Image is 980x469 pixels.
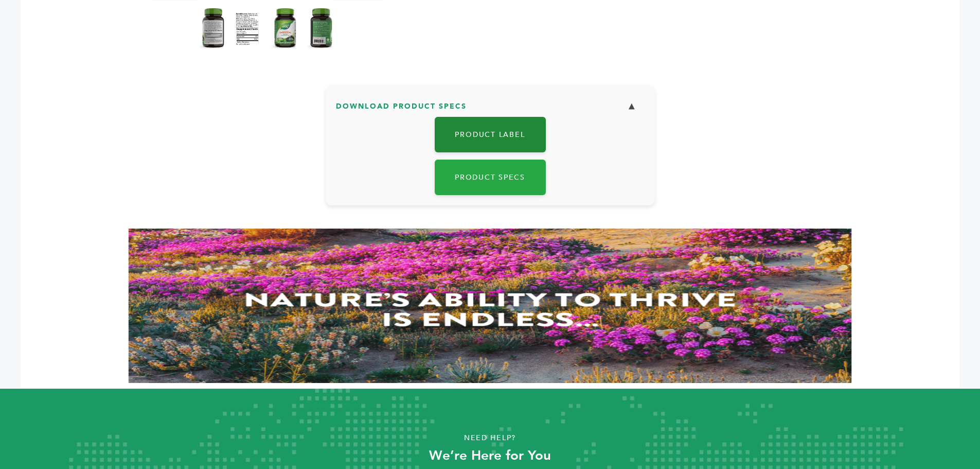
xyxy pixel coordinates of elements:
a: Product Specs [435,160,546,195]
img: Nature's Way Activated Charcoal 12 units per case 0.2 lb [307,8,332,49]
img: Alive_Desert_Frame_1_1x1%20(5).png [21,229,959,383]
img: Nature's Way Activated Charcoal 12 units per case 0.2 lb Product Label [199,8,224,49]
img: Nature's Way Activated Charcoal 12 units per case 0.2 lb [271,8,296,49]
strong: We’re Here for You [429,446,551,465]
a: Product Label [435,117,546,152]
h3: Download Product Specs [336,96,645,126]
button: ▼ [619,96,645,118]
p: Need Help? [49,430,931,446]
img: Nature's Way Activated Charcoal 12 units per case 0.2 lb Nutrition Info [235,8,260,49]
